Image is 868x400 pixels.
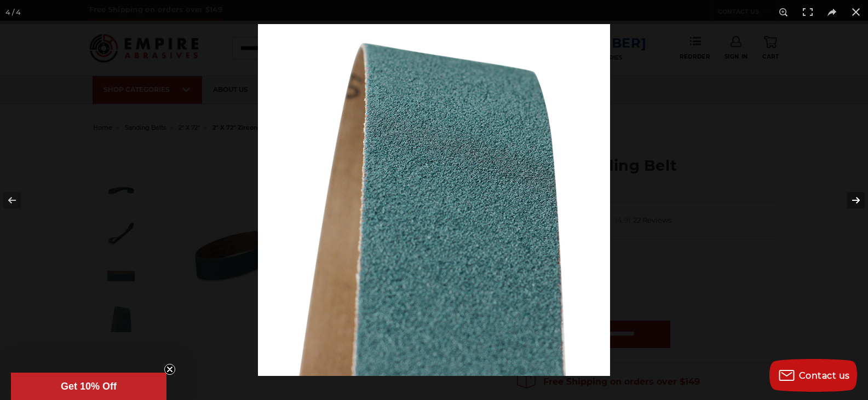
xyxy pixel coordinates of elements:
[830,173,868,228] button: Next (arrow right)
[258,24,610,376] img: 2_x_72_Zirconia_Sanding_Belt_-4__78925.1586540756.jpg
[11,373,166,400] div: Get 10% OffClose teaser
[799,370,850,381] span: Contact us
[164,364,175,375] button: Close teaser
[61,381,117,392] span: Get 10% Off
[769,359,857,392] button: Contact us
